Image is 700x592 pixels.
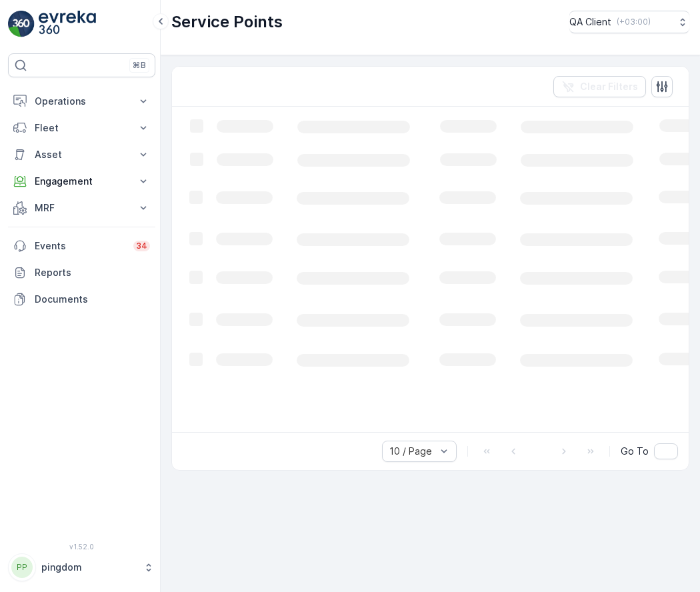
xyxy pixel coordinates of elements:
span: Go To [621,445,649,458]
p: 34 [136,241,147,251]
p: Reports [35,266,150,279]
a: Documents [8,286,155,313]
p: Service Points [171,11,283,33]
button: Operations [8,88,155,115]
button: MRF [8,195,155,221]
img: logo [8,11,35,37]
p: QA Client [569,15,611,29]
p: Clear Filters [580,80,638,93]
p: Engagement [35,175,129,188]
button: Engagement [8,168,155,195]
a: Events34 [8,233,155,259]
a: Reports [8,259,155,286]
button: Clear Filters [553,76,646,97]
p: MRF [35,201,129,215]
button: QA Client(+03:00) [569,11,689,33]
p: Events [35,239,125,253]
p: Operations [35,95,129,108]
p: Asset [35,148,129,161]
div: PP [11,557,33,578]
p: ⌘B [133,60,146,71]
p: pingdom [41,561,137,574]
p: ( +03:00 ) [617,17,651,27]
button: Fleet [8,115,155,141]
button: PPpingdom [8,553,155,581]
p: Documents [35,293,150,306]
img: logo_light-DOdMpM7g.png [39,11,96,37]
span: v 1.52.0 [8,543,155,551]
p: Fleet [35,121,129,135]
button: Asset [8,141,155,168]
